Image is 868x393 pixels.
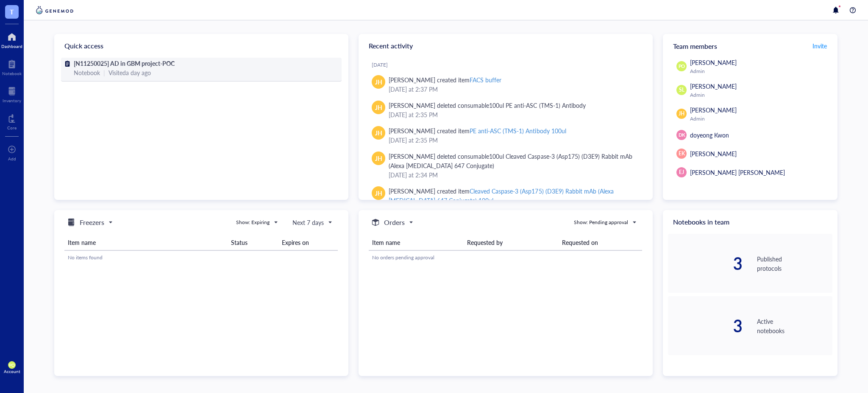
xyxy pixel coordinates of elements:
div: No orders pending approval [372,254,639,261]
div: Recent activity [359,34,653,58]
span: JH [375,128,382,138]
div: [PERSON_NAME] created item [389,75,501,84]
span: SL [679,86,684,94]
th: Item name [64,235,228,250]
span: [PERSON_NAME] [690,58,737,67]
div: Add [8,156,16,161]
span: Invite [812,42,827,50]
div: No items found [68,254,334,261]
div: 100ul PE anti-ASC (TMS-1) Antibody [489,101,585,109]
div: Admin [690,68,829,75]
div: Published protocols [757,254,832,273]
span: JH [679,110,684,118]
div: [PERSON_NAME] created item [389,186,639,205]
div: Cleaved Caspase-3 (Asp175) (D3E9) Rabbit mAb (Alexa [MEDICAL_DATA] 647 Conjugate) 100ul [389,187,614,205]
div: [DATE] at 2:35 PM [389,135,639,145]
div: FACS buffer [470,76,501,84]
span: EJ [679,168,684,176]
div: Account [4,369,20,374]
div: 3 [668,317,743,334]
div: [DATE] at 2:35 PM [389,110,639,119]
div: Core [7,125,17,130]
div: Quick access [54,34,348,58]
div: Show: Expiring [236,219,270,226]
span: T [10,6,14,17]
th: Item name [369,235,464,250]
div: Dashboard [1,44,22,49]
a: Notebook [2,57,22,76]
span: [N11250025] AD in GBM project-POC [74,59,175,67]
span: doyeong Kwon [690,131,729,139]
div: Notebook [74,68,100,77]
div: Show: Pending approval [574,219,628,226]
div: Notebooks in team [663,210,837,234]
span: JH [375,103,382,112]
a: Inventory [3,84,21,103]
a: JH[PERSON_NAME] created itemFACS buffer[DATE] at 2:37 PM [365,72,646,97]
a: Dashboard [1,30,22,49]
div: [DATE] at 2:37 PM [389,84,639,94]
span: [PERSON_NAME] [PERSON_NAME] [690,168,785,177]
div: Admin [690,115,829,122]
h5: Freezers [80,217,104,227]
th: Expires on [278,235,338,250]
div: Active notebooks [757,317,832,335]
span: [PERSON_NAME] [690,82,737,90]
span: [PERSON_NAME] [690,106,737,114]
a: JH[PERSON_NAME] created itemPE anti-ASC (TMS-1) Antibody 100ul[DATE] at 2:35 PM [365,123,646,148]
span: EK [679,150,685,157]
span: DK [678,132,685,139]
a: JH[PERSON_NAME] created itemCleaved Caspase-3 (Asp175) (D3E9) Rabbit mAb (Alexa [MEDICAL_DATA] 64... [365,183,646,218]
span: PO [9,362,15,368]
span: [PERSON_NAME] [690,149,737,158]
th: Requested by [464,235,559,250]
div: [PERSON_NAME] created item [389,126,566,135]
div: Inventory [3,98,21,103]
div: PE anti-ASC (TMS-1) Antibody 100ul [470,126,566,135]
span: Next 7 days [292,219,331,226]
div: | [103,68,105,77]
h5: Orders [384,217,405,227]
div: [DATE] at 2:34 PM [389,170,639,180]
div: [PERSON_NAME] deleted consumable [389,152,639,170]
div: Admin [690,92,829,98]
div: [DATE] [372,62,646,68]
div: Notebook [2,71,22,76]
div: [PERSON_NAME] deleted consumable [389,101,586,110]
div: Visited a day ago [108,68,151,77]
a: Core [7,112,17,130]
span: JH [375,154,382,163]
th: Requested on [559,235,642,250]
img: genemod-logo [34,5,75,15]
span: PO [678,63,685,70]
div: 3 [668,255,743,272]
span: JH [375,77,382,87]
button: Invite [812,39,827,53]
div: 100ul Cleaved Caspase-3 (Asp175) (D3E9) Rabbit mAb (Alexa [MEDICAL_DATA] 647 Conjugate) [389,152,632,170]
th: Status [228,235,278,250]
div: Team members [663,34,837,58]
